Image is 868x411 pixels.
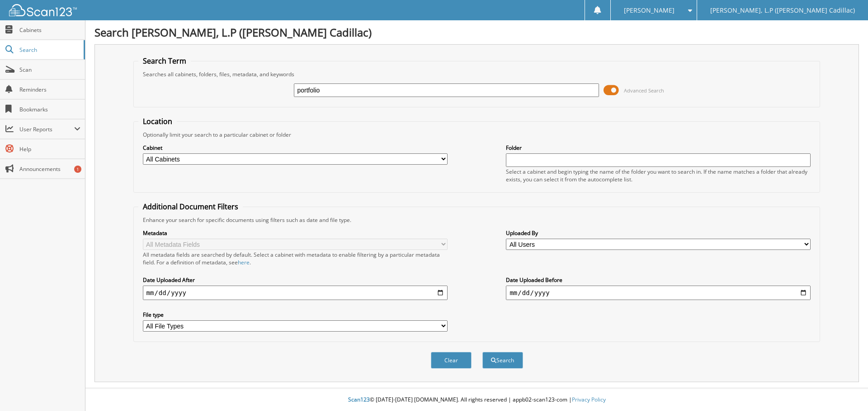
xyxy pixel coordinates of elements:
[506,168,811,183] div: Select a cabinet and begin typing the name of the folder you want to search in. If the name match...
[19,86,80,93] span: Reminders
[143,311,448,319] label: File type
[431,352,472,369] button: Clear
[710,8,855,13] span: [PERSON_NAME], L.P ([PERSON_NAME] Cadillac)
[19,125,74,133] span: User Reports
[19,145,80,153] span: Help
[74,166,81,173] div: 1
[143,251,448,266] div: All metadata fields are searched by default. Select a cabinet with metadata to enable filtering b...
[143,276,448,284] label: Date Uploaded After
[572,396,606,403] a: Privacy Policy
[138,70,816,78] div: Searches all cabinets, folders, files, metadata, and keywords
[143,229,448,237] label: Metadata
[138,116,177,126] legend: Location
[138,131,816,139] div: Optionally limit your search to a particular cabinet or folder
[19,46,79,54] span: Search
[143,144,448,152] label: Cabinet
[506,286,811,300] input: end
[348,396,370,403] span: Scan123
[19,26,80,34] span: Cabinets
[506,144,811,152] label: Folder
[19,165,80,173] span: Announcements
[624,87,664,94] span: Advanced Search
[506,229,811,237] label: Uploaded By
[138,56,191,66] legend: Search Term
[138,216,816,224] div: Enhance your search for specific documents using filters such as date and file type.
[506,276,811,284] label: Date Uploaded Before
[482,352,523,369] button: Search
[143,286,448,300] input: start
[85,389,868,411] div: © [DATE]-[DATE] [DOMAIN_NAME]. All rights reserved | appb02-scan123-com |
[624,8,675,13] span: [PERSON_NAME]
[238,259,250,266] a: here
[19,66,80,74] span: Scan
[9,4,77,16] img: scan123-logo-white.svg
[19,106,80,113] span: Bookmarks
[138,202,243,212] legend: Additional Document Filters
[94,25,859,40] h1: Search [PERSON_NAME], L.P ([PERSON_NAME] Cadillac)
